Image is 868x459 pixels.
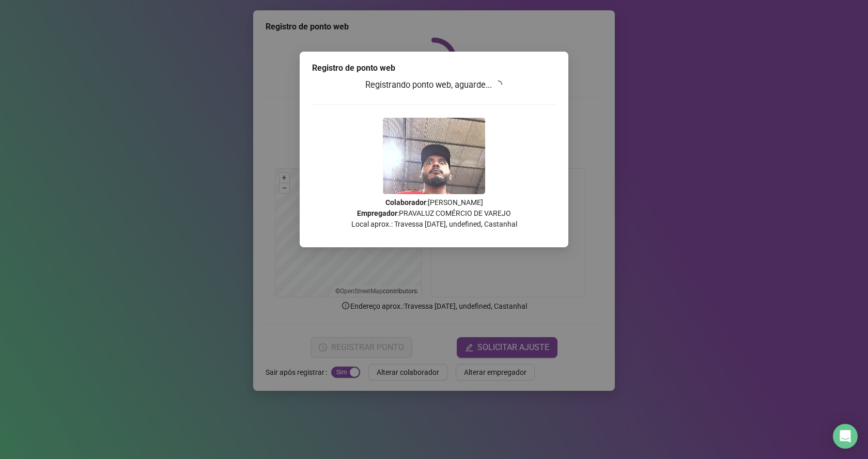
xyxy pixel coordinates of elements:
h3: Registrando ponto web, aguarde... [312,78,556,92]
p: : [PERSON_NAME] : PRAVALUZ COMÉRCIO DE VAREJO Local aprox.: Travessa [DATE], undefined, Castanhal [312,197,556,230]
img: Z [383,118,485,194]
strong: Colaborador [385,198,426,207]
span: loading [494,81,502,89]
div: Registro de ponto web [312,62,556,74]
strong: Empregador [357,209,397,217]
div: Open Intercom Messenger [833,424,858,449]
